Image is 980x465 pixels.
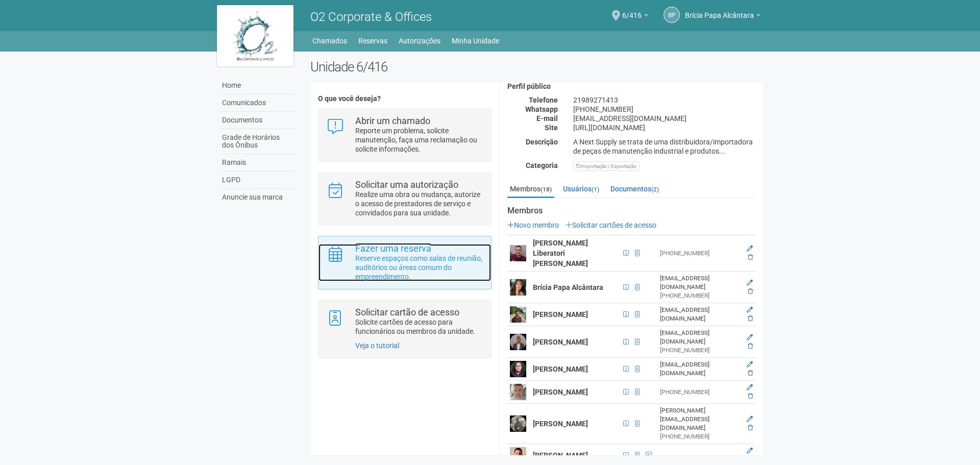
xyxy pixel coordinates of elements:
a: Editar membro [747,415,753,423]
strong: [PERSON_NAME] [533,338,588,346]
a: Excluir membro [748,254,753,261]
a: Autorizações [399,34,440,48]
div: [URL][DOMAIN_NAME] [566,123,763,132]
h4: Perfil público [507,83,755,90]
a: Editar membro [747,334,753,341]
img: user.png [510,279,526,296]
a: 6/416 [622,13,648,21]
a: Excluir membro [748,393,753,400]
small: (18) [541,186,552,193]
a: Editar membro [747,279,753,286]
a: Reservas [358,34,387,48]
div: [EMAIL_ADDRESS][DOMAIN_NAME] [660,274,740,291]
div: [PHONE_NUMBER] [660,388,740,397]
small: (1) [592,186,599,193]
div: [PERSON_NAME][EMAIL_ADDRESS][DOMAIN_NAME] [660,406,740,432]
a: LGPD [219,172,295,189]
strong: [PERSON_NAME] [533,310,588,319]
strong: [PERSON_NAME] [533,365,588,373]
strong: Solicitar cartão de acesso [355,307,459,317]
a: Documentos(2) [608,181,661,197]
a: Ramais [219,154,295,172]
strong: Fazer uma reserva [355,243,431,254]
strong: Whatsapp [525,105,558,113]
a: Usuários(1) [560,181,602,197]
a: Excluir membro [748,342,753,350]
p: Reserve espaços como salas de reunião, auditórios ou áreas comum do empreendimento. [355,254,483,281]
img: user.png [510,447,526,463]
div: [PHONE_NUMBER] [660,291,740,300]
div: [PHONE_NUMBER] [660,249,740,258]
h2: Unidade 6/416 [310,59,763,75]
p: Realize uma obra ou mudança, autorize o acesso de prestadores de serviço e convidados para sua un... [355,190,483,217]
a: Editar membro [747,384,753,391]
strong: Site [545,124,558,132]
strong: Categoria [526,161,558,169]
div: [EMAIL_ADDRESS][DOMAIN_NAME] [660,329,740,346]
h4: O que você deseja? [318,95,491,103]
strong: E-mail [536,114,558,123]
img: user.png [510,306,526,323]
a: Chamados [312,34,347,48]
a: Excluir membro [748,424,753,431]
a: Solicitar cartão de acesso Solicite cartões de acesso para funcionários ou membros da unidade. [326,308,483,336]
a: Documentos [219,112,295,129]
a: Grade de Horários dos Ônibus [219,129,295,154]
img: user.png [510,384,526,400]
div: [PHONE_NUMBER] [566,105,763,114]
p: Reporte um problema, solicite manutenção, faça uma reclamação ou solicite informações. [355,126,483,154]
strong: Brícia Papa Alcântara [533,283,603,291]
a: Excluir membro [748,370,753,377]
strong: Telefone [529,96,558,104]
div: [EMAIL_ADDRESS][DOMAIN_NAME] [566,114,763,123]
a: Comunicados [219,94,295,112]
img: user.png [510,334,526,350]
strong: [PERSON_NAME] [533,388,588,396]
a: Editar membro [747,245,753,252]
strong: Abrir um chamado [355,115,430,126]
img: logo.jpg [217,5,293,66]
a: Minha Unidade [452,34,499,48]
a: Editar membro [747,447,753,454]
a: Membros(18) [507,181,554,198]
a: BP [664,7,680,23]
a: Excluir membro [748,315,753,322]
div: Importação / Exportação [573,161,640,171]
span: Brícia Papa Alcântara [685,2,754,19]
span: O2 Corporate & Offices [310,10,432,24]
a: Solicitar uma autorização Realize uma obra ou mudança, autorize o acesso de prestadores de serviç... [326,180,483,217]
a: Solicitar cartões de acesso [566,221,656,229]
div: 21989271413 [566,95,763,105]
div: [PHONE_NUMBER] [660,346,740,355]
strong: [PERSON_NAME] [533,420,588,428]
a: Excluir membro [748,288,753,295]
div: [PHONE_NUMBER] [660,432,740,441]
a: Abrir um chamado Reporte um problema, solicite manutenção, faça uma reclamação ou solicite inform... [326,116,483,154]
a: Editar membro [747,306,753,313]
strong: [PERSON_NAME] Liberatori [PERSON_NAME] [533,239,588,267]
div: [EMAIL_ADDRESS][DOMAIN_NAME] [660,360,740,378]
img: user.png [510,415,526,432]
strong: [PERSON_NAME] [533,451,588,459]
a: Home [219,77,295,94]
a: Editar membro [747,361,753,368]
strong: Membros [507,206,755,215]
img: user.png [510,245,526,261]
p: Solicite cartões de acesso para funcionários ou membros da unidade. [355,317,483,336]
a: Veja o tutorial [355,341,399,350]
small: (2) [651,186,659,193]
img: user.png [510,361,526,377]
a: Brícia Papa Alcântara [685,13,761,21]
a: Novo membro [507,221,559,229]
div: [EMAIL_ADDRESS][DOMAIN_NAME] [660,306,740,323]
strong: Solicitar uma autorização [355,179,458,190]
a: Anuncie sua marca [219,189,295,206]
strong: Descrição [526,138,558,146]
a: Fazer uma reserva Reserve espaços como salas de reunião, auditórios ou áreas comum do empreendime... [326,244,483,281]
div: A Next Supply se trata de uma distribuidora/importadora de peças de manutenção industrial e produ... [566,137,763,156]
span: 6/416 [622,2,642,19]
